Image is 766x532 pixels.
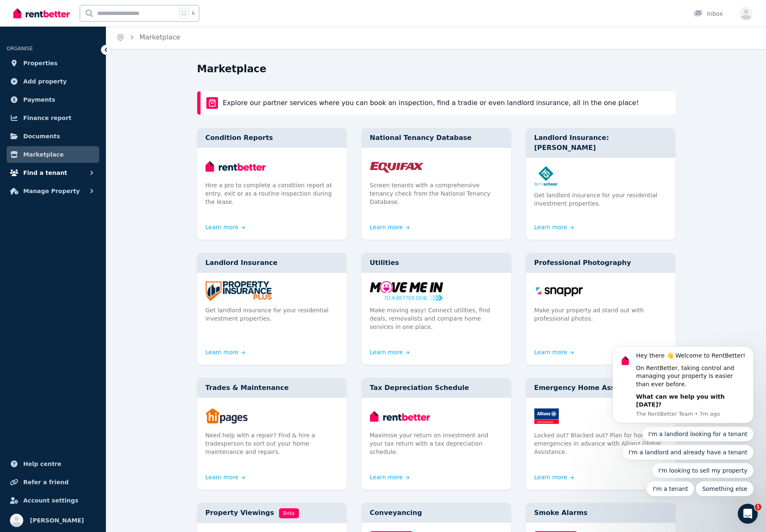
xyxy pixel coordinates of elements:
[526,378,675,398] div: Emergency Home Assistance
[7,46,33,51] span: ORGANISE
[362,378,511,398] div: Tax Depreciation Schedule
[7,91,99,108] a: Payments
[370,281,503,301] img: Utilities
[694,10,723,18] div: Inbox
[7,164,99,181] button: Find a tenant
[526,253,675,273] div: Professional Photography
[23,131,60,141] span: Documents
[534,406,667,426] img: Emergency Home Assistance
[206,306,338,323] p: Get landlord insurance for your residential investment properties.
[7,474,99,490] a: Refer a friend
[206,473,245,481] a: Learn more
[23,58,58,68] span: Properties
[534,223,574,231] a: Learn more
[534,431,667,456] p: Locked out? Blacked out? Plan for home emergencies in advance with Allianz Global Assistance.
[362,253,511,273] div: Utilities
[534,306,667,323] p: Make your property ad stand out with professional photos.
[30,515,84,525] span: [PERSON_NAME]
[370,406,503,426] img: Tax Depreciation Schedule
[23,150,64,159] span: Marketplace
[7,492,99,509] a: Account settings
[738,504,758,524] iframe: Intercom live chat
[206,181,338,206] p: Hire a pro to complete a condition report at entry, exit or as a routine inspection during the le...
[370,156,503,176] img: National Tenancy Database
[206,97,218,109] img: rentBetter Marketplace
[23,168,67,178] span: Find a tenant
[23,186,80,196] span: Manage Property
[370,473,410,481] a: Learn more
[755,504,761,510] span: 1
[206,156,338,176] img: Condition Reports
[206,406,338,426] img: Trades & Maintenance
[192,10,195,17] span: k
[534,281,667,301] img: Professional Photography
[7,456,99,472] a: Help centre
[23,495,78,505] span: Account settings
[197,503,347,523] div: Property Viewings
[370,348,410,356] a: Learn more
[279,508,299,518] span: Beta
[534,473,574,481] a: Learn more
[534,348,574,356] a: Learn more
[197,253,347,273] div: Landlord Insurance
[139,33,180,41] a: Marketplace
[362,503,511,523] div: Conveyancing
[526,503,675,523] div: Smoke Alarms
[23,459,61,469] span: Help centre
[206,281,338,301] img: Landlord Insurance
[534,166,667,186] img: Landlord Insurance: Terri Scheer
[370,223,410,231] a: Learn more
[526,128,675,158] div: Landlord Insurance: [PERSON_NAME]
[7,183,99,199] button: Manage Property
[197,62,267,76] h1: Marketplace
[370,181,503,206] p: Screen tenants with a comprehensive tenancy check from the National Tenancy Database.
[23,113,71,123] span: Finance report
[7,128,99,145] a: Documents
[370,431,503,456] p: Maximise your return on investment and your tax return with a tax depreciation schedule.
[197,378,347,398] div: Trades & Maintenance
[600,274,766,510] iframe: Intercom notifications message
[206,348,245,356] a: Learn more
[206,223,245,231] a: Learn more
[7,55,99,71] a: Properties
[206,431,338,456] p: Need help with a repair? Find & hire a tradesperson to sort out your home maintenance and repairs.
[23,95,55,105] span: Payments
[7,110,99,126] a: Finance report
[223,98,639,108] p: Explore our partner services where you can book an inspection, find a tradie or even landlord ins...
[13,7,70,20] img: RentBetter
[534,191,667,208] p: Get landlord insurance for your residential investment properties.
[370,306,503,331] p: Make moving easy! Connect utilities, find deals, removalists and compare home services in one place.
[23,477,69,487] span: Refer a friend
[197,128,347,148] div: Condition Reports
[23,76,67,86] span: Add property
[362,128,511,148] div: National Tenancy Database
[7,73,99,90] a: Add property
[7,146,99,163] a: Marketplace
[106,26,190,49] nav: Breadcrumb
